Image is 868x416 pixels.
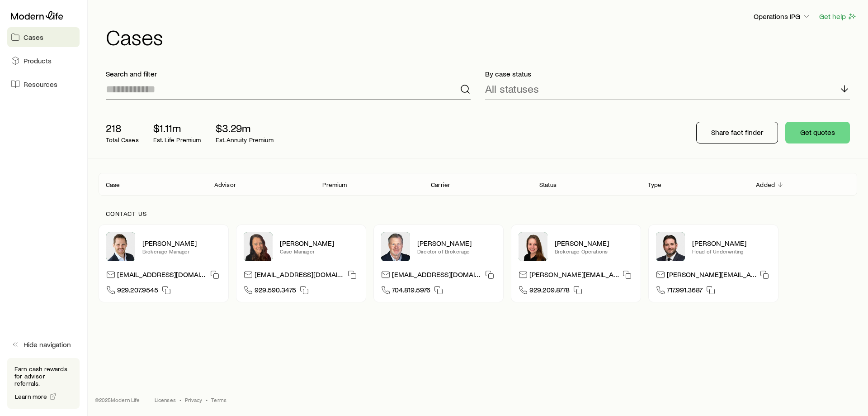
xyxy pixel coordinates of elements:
h1: Cases [106,26,857,48]
p: 218 [106,122,139,134]
p: $3.29m [216,122,274,134]
p: Director of Brokerage [417,248,496,255]
img: Trey Wall [381,232,410,261]
p: Brokerage Manager [142,248,221,255]
img: Abby McGuigan [244,232,273,261]
img: Nick Weiler [106,232,135,261]
p: [PERSON_NAME] [417,239,496,248]
p: Contact us [106,210,850,217]
p: Total Cases [106,136,139,143]
a: Licenses [155,396,176,403]
span: 929.590.3475 [255,285,296,297]
button: Share fact finder [696,122,778,143]
p: [PERSON_NAME] [280,239,359,248]
span: • [206,396,208,403]
img: Ellen Wall [519,232,547,261]
p: [PERSON_NAME] [692,239,771,248]
p: [EMAIL_ADDRESS][DOMAIN_NAME] [392,270,481,282]
div: Earn cash rewards for advisor referrals.Learn more [7,358,80,409]
p: All statuses [485,82,539,95]
p: $1.11m [153,122,201,134]
p: Carrier [431,181,450,188]
span: Cases [24,33,43,42]
p: Earn cash rewards for advisor referrals. [14,365,72,387]
p: [PERSON_NAME][EMAIL_ADDRESS][DOMAIN_NAME] [529,270,619,282]
p: Premium [322,181,347,188]
a: Products [7,51,80,71]
p: Share fact finder [711,128,763,137]
p: By case status [485,69,850,78]
span: • [179,396,181,403]
span: Products [24,56,52,65]
p: Search and filter [106,69,471,78]
p: Case [106,181,120,188]
span: 929.209.8778 [529,285,570,297]
span: 717.991.3687 [667,285,703,297]
p: Brokerage Operations [555,248,633,255]
span: 929.207.9545 [117,285,158,297]
a: Cases [7,27,80,47]
button: Hide navigation [7,335,80,354]
p: Status [539,181,557,188]
span: 704.819.5976 [392,285,430,297]
p: [PERSON_NAME][EMAIL_ADDRESS][DOMAIN_NAME] [667,270,756,282]
p: [PERSON_NAME] [555,239,633,248]
p: [PERSON_NAME] [142,239,221,248]
img: Bryan Simmons [656,232,685,261]
p: [EMAIL_ADDRESS][DOMAIN_NAME] [117,270,207,282]
p: Operations IPG [754,12,811,21]
p: Head of Underwriting [692,248,771,255]
p: Case Manager [280,248,359,255]
p: © 2025 Modern Life [95,396,140,403]
button: Get help [819,11,857,22]
button: Get quotes [785,122,850,143]
div: Client cases [99,173,857,196]
span: Learn more [15,393,47,400]
a: Resources [7,74,80,94]
p: Advisor [214,181,236,188]
span: Resources [24,80,57,89]
a: Terms [211,396,226,403]
p: Est. Annuity Premium [216,136,274,143]
p: Est. Life Premium [153,136,201,143]
a: Privacy [185,396,202,403]
p: Type [648,181,662,188]
p: [EMAIL_ADDRESS][DOMAIN_NAME] [255,270,344,282]
p: Added [756,181,775,188]
span: Hide navigation [24,340,71,349]
button: Operations IPG [753,11,811,22]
